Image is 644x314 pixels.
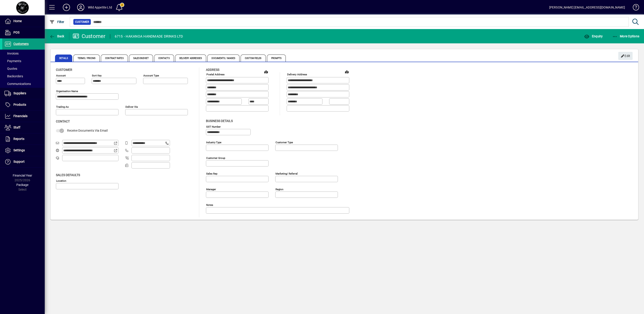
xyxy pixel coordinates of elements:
span: Package [16,183,28,187]
a: View on map [343,68,350,75]
span: Customers [13,42,29,46]
span: Enquiry [584,34,603,38]
div: Customer [73,33,106,40]
span: Prompts [267,55,286,62]
span: Custom Fields [241,55,266,62]
a: Quotes [2,65,45,72]
mat-label: Marketing/ Referral [275,172,298,175]
span: POS [13,31,19,34]
a: Knowledge Base [629,1,638,15]
span: Financials [13,114,28,118]
span: Backorders [4,74,23,78]
mat-label: Region [275,188,283,191]
span: Contract Rates [101,55,128,62]
span: Reports [13,137,24,141]
a: View on map [263,68,270,75]
span: Sales defaults [56,173,80,177]
span: Back [49,34,64,38]
span: Staff [13,126,20,129]
a: Reports [2,133,45,145]
span: Documents / Images [207,55,239,62]
mat-label: Customer type [275,141,293,144]
button: Enquiry [583,32,604,40]
button: Filter [48,18,66,26]
span: More Options [612,34,640,38]
button: Profile [74,3,88,11]
a: Invoices [2,50,45,57]
mat-label: Account [56,74,66,77]
a: Support [2,156,45,167]
a: Backorders [2,72,45,80]
span: Customer [56,68,72,72]
span: Terms / Pricing [73,55,100,62]
button: More Options [611,32,641,40]
span: Details [55,55,72,62]
span: Contacts [154,55,174,62]
span: Contact [56,120,70,123]
span: Filter [49,20,64,24]
span: Settings [13,148,25,152]
span: Delivery Addresses [175,55,206,62]
span: Support [13,160,25,163]
span: Receive Documents Via Email [67,129,108,132]
a: Communications [2,80,45,88]
span: Products [13,103,26,106]
span: Edit [621,52,630,60]
div: Wild Appetite Ltd [88,4,112,11]
span: Sales Budget [129,55,153,62]
span: Communications [4,82,31,86]
mat-label: Trading as [56,105,69,108]
mat-label: Notes [206,203,213,206]
mat-label: Sales rep [206,172,217,175]
mat-label: Industry type [206,141,221,144]
span: Invoices [4,52,19,55]
mat-label: Customer group [206,156,225,159]
span: Address [206,68,219,72]
span: Customer [75,20,89,24]
mat-label: Location [56,179,66,182]
a: Payments [2,57,45,65]
mat-label: Organisation name [56,90,78,93]
a: Staff [2,122,45,133]
app-page-header-button: Back [45,32,69,40]
a: Products [2,99,45,110]
span: Financial Year [13,174,32,177]
a: Settings [2,145,45,156]
div: 6715 - HAKANOA HANDMADE DRINKS LTD [115,33,183,40]
button: Edit [618,52,633,60]
span: Business details [206,119,233,123]
a: Home [2,16,45,27]
a: Suppliers [2,88,45,99]
div: [PERSON_NAME] [EMAIL_ADDRESS][DOMAIN_NAME] [549,4,625,11]
button: Add [59,3,74,11]
button: Back [48,32,66,40]
a: POS [2,27,45,38]
mat-label: Account Type [143,74,159,77]
mat-label: Deliver via [125,105,138,108]
mat-label: Manager [206,188,216,191]
mat-label: Sort key [92,74,102,77]
span: Quotes [4,67,17,70]
span: Payments [4,59,21,63]
a: Financials [2,111,45,122]
span: Suppliers [13,91,26,95]
mat-label: GST Number [206,125,221,128]
span: Home [13,19,22,23]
